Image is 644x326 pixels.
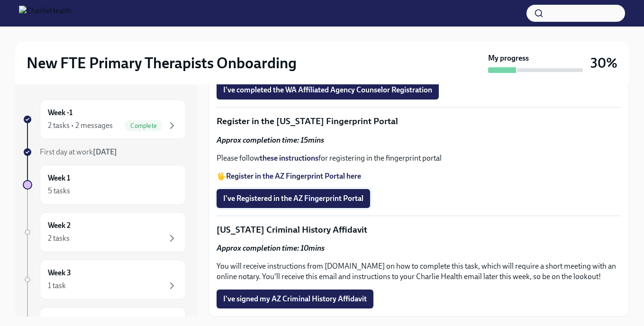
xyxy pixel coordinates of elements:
div: 2 tasks [48,233,70,244]
strong: [DATE] [93,147,117,156]
strong: Approx completion time: 10mins [217,244,325,253]
a: First day at work[DATE] [23,147,186,157]
div: 1 task [48,281,66,291]
h6: Week 3 [48,268,71,278]
span: Complete [125,122,163,129]
a: Week 15 tasks [23,165,186,205]
button: I've completed the WA Affiliated Agency Counselor Registration [217,81,439,100]
strong: Approx completion time: 15mins [217,136,324,145]
p: 🖐️ [217,171,621,181]
h2: New FTE Primary Therapists Onboarding [27,54,297,72]
span: I've completed the WA Affiliated Agency Counselor Registration [223,85,432,95]
a: Week 22 tasks [23,212,186,252]
button: I've Registered in the AZ Fingerprint Portal [217,189,370,208]
p: You will receive instructions from [DOMAIN_NAME] on how to complete this task, which will require... [217,261,621,282]
h6: Week 1 [48,173,70,183]
h6: Week 4 [48,315,71,326]
span: I've Registered in the AZ Fingerprint Portal [223,194,363,203]
div: 2 tasks • 2 messages [48,120,113,131]
button: I've signed my AZ Criminal History Affidavit [217,290,373,308]
div: 5 tasks [48,186,70,196]
img: CharlieHealth [19,6,72,21]
h6: Week -1 [48,108,73,118]
h3: 30% [590,54,617,72]
a: Week 31 task [23,260,186,299]
strong: My progress [488,53,529,63]
p: Register in the [US_STATE] Fingerprint Portal [217,115,621,127]
p: Please follow for registering in the fingerprint portal [217,153,621,163]
a: Register in the AZ Fingerprint Portal here [226,172,361,181]
h6: Week 2 [48,220,71,231]
span: I've signed my AZ Criminal History Affidavit [223,294,367,304]
span: First day at work [40,147,117,156]
a: Week -12 tasks • 2 messagesComplete [23,100,186,139]
p: [US_STATE] Criminal History Affidavit [217,224,621,236]
a: these instructions [260,154,318,163]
